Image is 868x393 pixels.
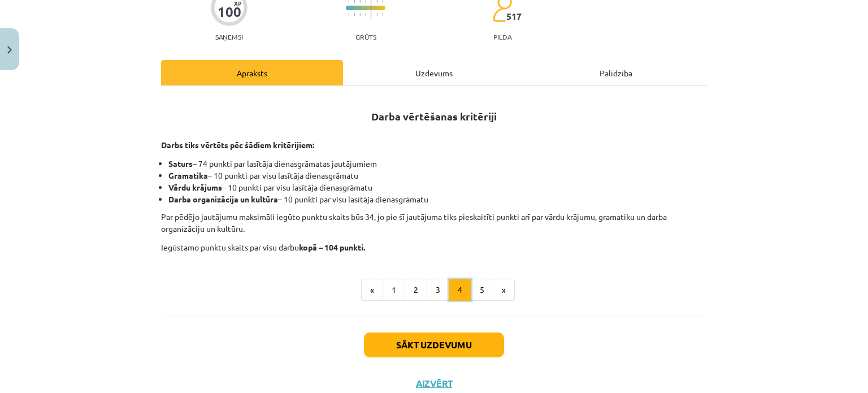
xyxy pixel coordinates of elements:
[359,13,361,16] img: icon-short-line-57e1e144782c952c97e751825c79c345078a6d821885a25fce030b3d8c18986b.svg
[383,279,405,301] button: 1
[376,13,377,16] img: icon-short-line-57e1e144782c952c97e751825c79c345078a6d821885a25fce030b3d8c18986b.svg
[364,332,504,357] button: Sākt uzdevumu
[506,11,522,21] span: 517
[211,33,248,41] p: Saņemsi
[493,33,511,41] p: pilda
[299,242,365,252] strong: kopā – 104 punkti.
[161,241,707,253] p: Iegūstamo punktu skaits par visu darbu
[343,60,525,85] div: Uzdevums
[413,378,455,389] button: Aizvērt
[449,279,471,301] button: 4
[168,158,707,170] li: – 74 punkti par lasītāja dienasgrāmatas jautājumiem
[161,140,314,150] strong: Darbs tiks vērtēts pēc šādiem kritērijiem:
[168,182,707,193] li: – 10 punkti par visu lasītāja dienasgrāmatu
[168,170,208,180] strong: Gramatika
[427,279,449,301] button: 3
[354,13,355,16] img: icon-short-line-57e1e144782c952c97e751825c79c345078a6d821885a25fce030b3d8c18986b.svg
[365,13,366,16] img: icon-short-line-57e1e144782c952c97e751825c79c345078a6d821885a25fce030b3d8c18986b.svg
[493,279,515,301] button: »
[218,4,241,20] div: 100
[361,279,383,301] button: «
[355,33,376,41] p: Grūts
[348,13,349,16] img: icon-short-line-57e1e144782c952c97e751825c79c345078a6d821885a25fce030b3d8c18986b.svg
[161,211,707,235] p: Par pēdējo jautājumu maksimāli iegūto punktu skaits būs 34, jo pie šī jautājuma tiks pieskaitīti ...
[168,182,222,192] strong: Vārdu krājums
[168,194,278,204] strong: Darba organizācija un kultūra
[7,46,12,54] img: icon-close-lesson-0947bae3869378f0d4975bcd49f059093ad1ed9edebbc8119c70593378902aed.svg
[471,279,493,301] button: 5
[382,13,383,16] img: icon-short-line-57e1e144782c952c97e751825c79c345078a6d821885a25fce030b3d8c18986b.svg
[168,158,193,169] strong: Saturs
[161,60,343,85] div: Apraksts
[168,193,707,205] li: – 10 punkti par visu lasītāja dienasgrāmatu
[371,110,497,123] strong: Darba vērtēšanas kritēriji
[168,170,707,182] li: – 10 punkti par visu lasītāja dienasgrāmatu
[525,60,707,85] div: Palīdzība
[405,279,427,301] button: 2
[161,279,707,301] nav: Page navigation example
